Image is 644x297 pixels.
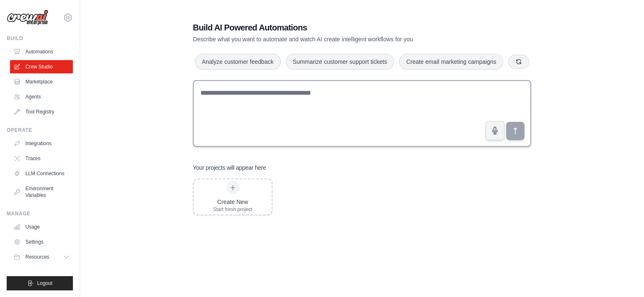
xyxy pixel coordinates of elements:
div: Start fresh project [213,206,252,213]
img: Logo [7,10,48,25]
button: Click to speak your automation idea [485,121,504,140]
a: Automations [10,45,73,58]
p: Describe what you want to automate and watch AI create intelligent workflows for you [193,35,473,43]
a: Integrations [10,137,73,150]
button: Summarize customer support tickets [286,54,394,70]
a: Settings [10,235,73,249]
div: Create New [213,198,252,206]
button: Create email marketing campaigns [399,54,503,70]
div: Manage [7,210,73,217]
h1: Build AI Powered Automations [193,22,473,33]
div: Build [7,35,73,42]
button: Resources [10,250,73,264]
a: Agents [10,90,73,103]
a: Environment Variables [10,182,73,202]
iframe: Chat Widget [602,257,644,297]
span: Logout [37,280,52,287]
div: Operate [7,127,73,133]
span: Resources [25,254,49,260]
button: Get new suggestions [508,55,529,69]
a: Usage [10,220,73,234]
a: Tool Registry [10,105,73,118]
button: Logout [7,276,73,290]
a: LLM Connections [10,167,73,180]
a: Marketplace [10,75,73,88]
button: Analyze customer feedback [195,54,281,70]
a: Traces [10,152,73,165]
h3: Your projects will appear here [193,164,266,172]
a: Crew Studio [10,60,73,73]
